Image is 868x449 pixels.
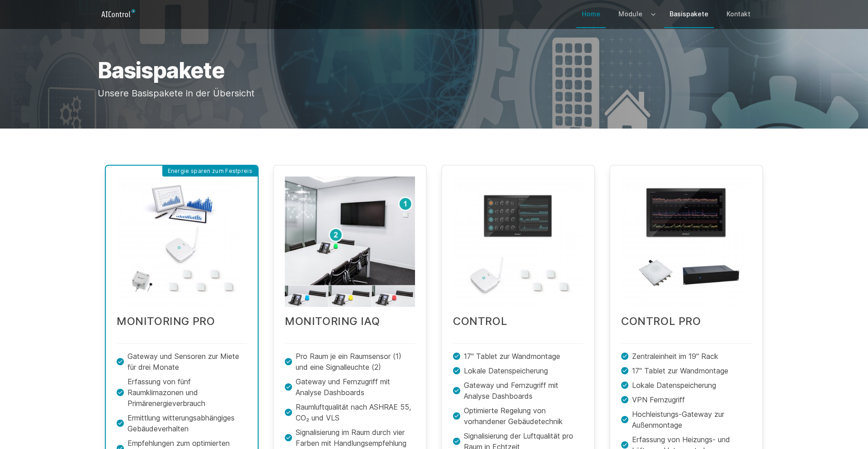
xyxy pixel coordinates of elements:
p: Hochleistungs-Gateway zur Außenmontage [621,409,751,430]
p: Pro Raum je ein Raumsensor (1) und eine Signalleuchte (2) [285,351,415,373]
p: Signalisierung im Raum durch vier Farben mit Handlungsempfehlung [285,427,415,449]
span: Energie sparen zum Festpreis [162,166,258,177]
p: Optimierte Regelung von vorhandener Gebäudetechnik [453,405,583,427]
h2: CONTROL [453,314,583,329]
p: Gateway und Sensoren zur Miete für drei Monate [117,351,247,373]
p: Lokale Datenspeicherung [453,365,583,376]
p: Gateway und Fernzugriff mit Analyse Dashboards [285,376,415,398]
p: Unsere Basispakete in der Übersicht [98,87,770,100]
a: Basispakete [664,1,714,27]
img: CONTROL [453,177,583,307]
p: Raumluftqualität nach ASHRAE 55, CO₂ und VLS [285,401,415,423]
p: VPN Fernzugriff [621,394,751,405]
h2: MONITORING PRO [117,314,247,329]
a: Logo [98,6,142,21]
p: 17" Tablet zur Wandmontage [621,365,751,376]
h2: CONTROL PRO [621,314,751,329]
p: 17" Tablet zur Wandmontage [453,351,583,362]
p: Lokale Datenspeicherung [621,380,751,391]
p: Ermittlung witterungsabhängiges Gebäudeverhalten [117,412,247,434]
p: Erfassung von fünf Raumklimazonen und Primärenergieverbrauch [117,376,247,409]
img: MONITORING IAQ [285,177,415,307]
img: CONTROL PRO [621,177,751,307]
a: Module [613,1,648,27]
h1: Basispakete [98,60,770,81]
p: Gateway und Fernzugriff mit Analyse Dashboards [453,380,583,401]
a: Home [576,1,606,27]
button: Expand / collapse menu [648,1,657,27]
p: Zentraleinheit im 19" Rack [621,351,751,362]
a: Kontakt [721,1,756,27]
h2: MONITORING IAQ [285,314,415,329]
img: MONITORING PRO [117,177,247,307]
